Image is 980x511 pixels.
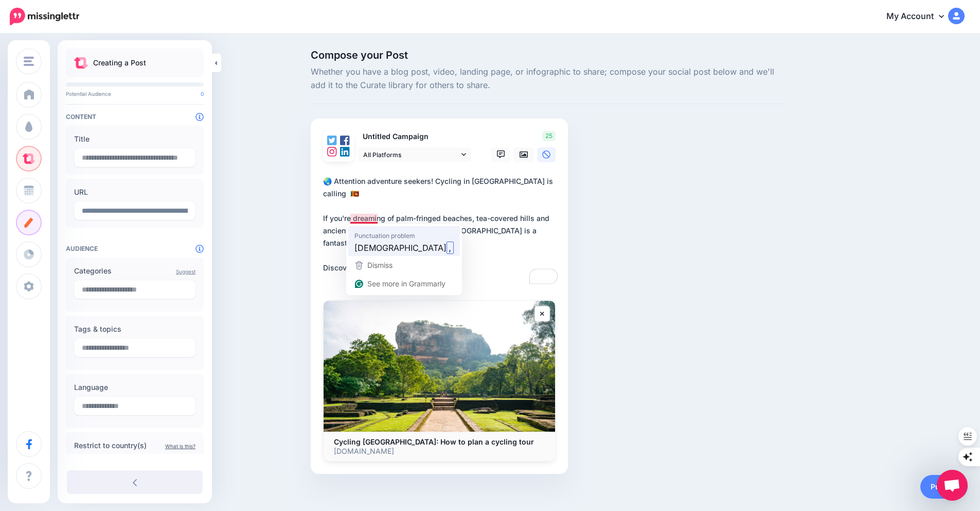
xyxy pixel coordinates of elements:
[74,323,195,335] label: Tags & topics
[74,381,195,394] label: Language
[24,57,34,66] img: menu.png
[334,447,545,456] p: [DOMAIN_NAME]
[323,175,560,286] textarea: To enrich screen reader interactions, please activate Accessibility in Grammarly extension settings
[363,149,459,160] span: All Platforms
[334,437,534,446] b: Cycling [GEOGRAPHIC_DATA]: How to plan a cycling tour
[165,443,195,449] a: What is this?
[201,91,204,97] span: 0
[358,147,471,162] a: All Platforms
[311,65,788,92] span: Whether you have a blog post, video, landing page, or infographic to share; compose your social p...
[74,439,195,452] label: Restrict to country(s)
[74,57,88,69] img: curate.png
[66,245,204,252] h4: Audience
[876,4,965,29] a: My Account
[93,57,146,69] p: Creating a Post
[74,265,195,277] label: Categories
[311,50,788,60] span: Compose your Post
[937,470,968,501] a: Open chat
[323,175,560,311] div: 🌏 Attention adventure seekers! Cycling in [GEOGRAPHIC_DATA] is calling 🇱🇰 If you're dreaming of p...
[74,133,195,145] label: Title
[920,475,968,499] a: Publish
[10,8,79,25] img: Missinglettr
[542,131,556,141] span: 25
[74,186,195,198] label: URL
[176,268,195,275] a: Suggest
[358,131,472,143] p: Untitled Campaign
[66,91,204,97] p: Potential Audience
[66,113,204,121] h4: Content
[324,301,555,431] img: Cycling Sri Lanka: How to plan a cycling tour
